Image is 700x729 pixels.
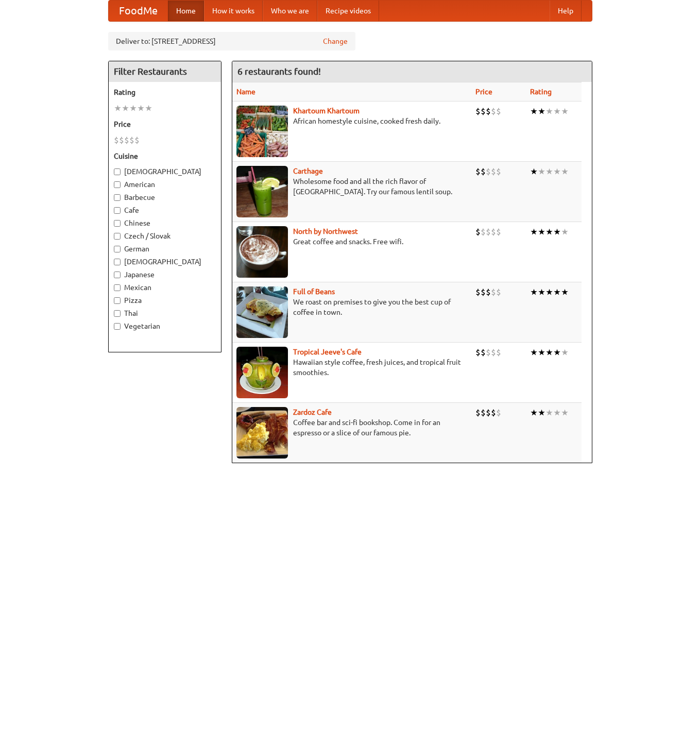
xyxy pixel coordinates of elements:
[545,407,553,418] li: ★
[530,226,538,238] li: ★
[236,106,288,157] img: khartoum.jpg
[553,347,561,358] li: ★
[486,286,491,298] li: $
[481,347,486,358] li: $
[561,347,569,358] li: ★
[293,408,332,416] a: Zardoz Cafe
[545,106,553,117] li: ★
[530,407,538,418] li: ★
[538,347,545,358] li: ★
[108,32,355,50] div: Deliver to: [STREET_ADDRESS]
[486,226,491,238] li: $
[561,106,569,117] li: ★
[475,347,481,358] li: $
[491,347,496,358] li: $
[114,282,216,293] label: Mexican
[114,205,216,215] label: Cafe
[114,295,216,306] label: Pizza
[491,106,496,117] li: $
[114,244,216,254] label: German
[481,166,486,177] li: $
[545,286,553,298] li: ★
[114,246,121,252] input: German
[114,192,216,202] label: Barbecue
[486,407,491,418] li: $
[114,134,119,146] li: $
[486,166,491,177] li: $
[475,88,492,96] a: Price
[124,134,129,146] li: $
[538,226,545,238] li: ★
[491,166,496,177] li: $
[553,166,561,177] li: ★
[496,166,501,177] li: $
[538,407,545,418] li: ★
[109,61,221,82] h4: Filter Restaurants
[129,103,137,114] li: ★
[475,226,481,238] li: $
[323,36,348,46] a: Change
[114,87,216,97] h5: Rating
[561,407,569,418] li: ★
[114,151,216,161] h5: Cuisine
[114,181,121,188] input: American
[236,166,288,217] img: carthage.jpg
[122,103,129,114] li: ★
[204,1,263,21] a: How it works
[530,88,552,96] a: Rating
[496,106,501,117] li: $
[114,207,121,214] input: Cafe
[293,348,362,356] b: Tropical Jeeve's Cafe
[317,1,379,21] a: Recipe videos
[545,166,553,177] li: ★
[236,176,467,197] p: Wholesome food and all the rich flavor of [GEOGRAPHIC_DATA]. Try our famous lentil soup.
[114,231,216,241] label: Czech / Slovak
[236,407,288,459] img: zardoz.jpg
[236,286,288,338] img: beans.jpg
[530,106,538,117] li: ★
[475,166,481,177] li: $
[114,259,121,265] input: [DEMOGRAPHIC_DATA]
[236,116,467,126] p: African homestyle cuisine, cooked fresh daily.
[129,134,134,146] li: $
[496,407,501,418] li: $
[114,179,216,190] label: American
[236,236,467,247] p: Great coffee and snacks. Free wifi.
[114,272,121,278] input: Japanese
[293,287,335,296] a: Full of Beans
[236,226,288,278] img: north.jpg
[114,269,216,280] label: Japanese
[491,226,496,238] li: $
[553,407,561,418] li: ★
[293,167,323,175] a: Carthage
[263,1,317,21] a: Who we are
[481,226,486,238] li: $
[114,323,121,330] input: Vegetarian
[553,226,561,238] li: ★
[236,417,467,438] p: Coffee bar and sci-fi bookshop. Come in for an espresso or a slice of our famous pie.
[114,194,121,201] input: Barbecue
[236,297,467,317] p: We roast on premises to give you the best cup of coffee in town.
[114,308,216,318] label: Thai
[481,106,486,117] li: $
[496,347,501,358] li: $
[293,227,358,235] a: North by Northwest
[114,168,121,175] input: [DEMOGRAPHIC_DATA]
[561,166,569,177] li: ★
[553,106,561,117] li: ★
[561,286,569,298] li: ★
[114,166,216,177] label: [DEMOGRAPHIC_DATA]
[475,286,481,298] li: $
[114,321,216,331] label: Vegetarian
[530,286,538,298] li: ★
[545,226,553,238] li: ★
[293,107,360,115] b: Khartoum Khartoum
[496,226,501,238] li: $
[114,297,121,304] input: Pizza
[114,233,121,240] input: Czech / Slovak
[475,407,481,418] li: $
